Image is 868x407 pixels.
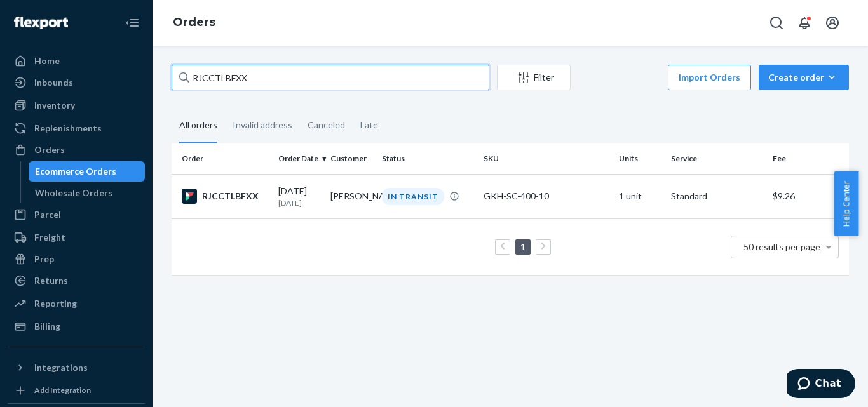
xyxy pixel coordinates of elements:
[29,161,146,182] a: Ecommerce Orders
[8,118,145,138] a: Replenishments
[614,174,666,218] td: 1 unit
[233,109,292,142] div: Invalid address
[34,361,88,374] div: Integrations
[34,385,91,396] div: Add Integration
[8,357,145,378] button: Integrations
[278,197,320,208] p: [DATE]
[497,65,571,90] button: Filter
[34,143,65,156] div: Orders
[273,143,325,174] th: Order Date
[8,51,145,71] a: Home
[29,183,146,203] a: Wholesale Orders
[34,55,60,67] div: Home
[308,109,345,142] div: Canceled
[478,143,614,174] th: SKU
[34,99,75,112] div: Inventory
[8,249,145,269] a: Prep
[666,143,768,174] th: Service
[484,190,609,203] div: GKH-SC-400-10
[768,143,849,174] th: Fee
[8,204,145,225] a: Parcel
[834,171,858,236] button: Help Center
[34,122,102,135] div: Replenishments
[330,153,372,164] div: Customer
[820,10,845,36] button: Open account menu
[792,10,817,36] button: Open notifications
[278,185,320,208] div: [DATE]
[360,109,378,142] div: Late
[8,293,145,314] a: Reporting
[163,4,226,41] ol: breadcrumbs
[614,143,666,174] th: Units
[668,65,751,90] button: Import Orders
[34,253,54,265] div: Prep
[34,320,60,333] div: Billing
[34,76,73,89] div: Inbounds
[35,187,112,199] div: Wholesale Orders
[382,188,444,205] div: IN TRANSIT
[377,143,478,174] th: Status
[8,316,145,337] a: Billing
[172,65,489,90] input: Search orders
[743,241,820,252] span: 50 results per page
[768,71,839,84] div: Create order
[172,143,273,174] th: Order
[8,95,145,116] a: Inventory
[35,165,116,178] div: Ecommerce Orders
[764,10,789,36] button: Open Search Box
[14,17,68,29] img: Flexport logo
[671,190,763,203] p: Standard
[759,65,849,90] button: Create order
[34,274,68,287] div: Returns
[34,297,77,310] div: Reporting
[173,15,215,29] a: Orders
[768,174,849,218] td: $9.26
[518,241,528,252] a: Page 1 is your current page
[8,383,145,398] a: Add Integration
[8,227,145,248] a: Freight
[8,140,145,160] a: Orders
[182,189,268,204] div: RJCCTLBFXX
[34,208,61,221] div: Parcel
[787,369,855,401] iframe: Opens a widget where you can chat to one of our agents
[8,270,145,291] a: Returns
[179,109,217,143] div: All orders
[325,174,377,218] td: [PERSON_NAME]
[34,231,65,244] div: Freight
[8,72,145,93] a: Inbounds
[498,71,570,84] div: Filter
[119,10,145,36] button: Close Navigation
